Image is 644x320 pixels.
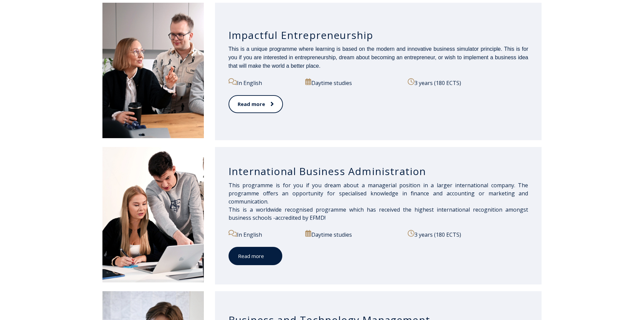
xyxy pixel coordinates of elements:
p: Daytime studies [305,78,400,87]
img: International Business Administration [102,147,204,282]
p: In English [229,230,298,239]
h3: Impactful Entrepreneurship [229,29,528,42]
a: Read more [229,95,283,113]
span: This programme is for you if you dream about a managerial position in a larger international comp... [229,182,528,221]
p: 3 years (180 ECTS) [408,78,528,87]
p: In English [229,78,298,87]
a: accredited by EFMD [275,214,325,221]
p: Daytime studies [305,230,400,239]
h3: International Business Administration [229,165,528,178]
img: Impactful Entrepreneurship [102,3,204,138]
span: This is a unique programme where learning is based on the modern and innovative business simulato... [229,46,528,69]
a: Read more [229,247,282,265]
p: 3 years (180 ECTS) [408,230,528,239]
